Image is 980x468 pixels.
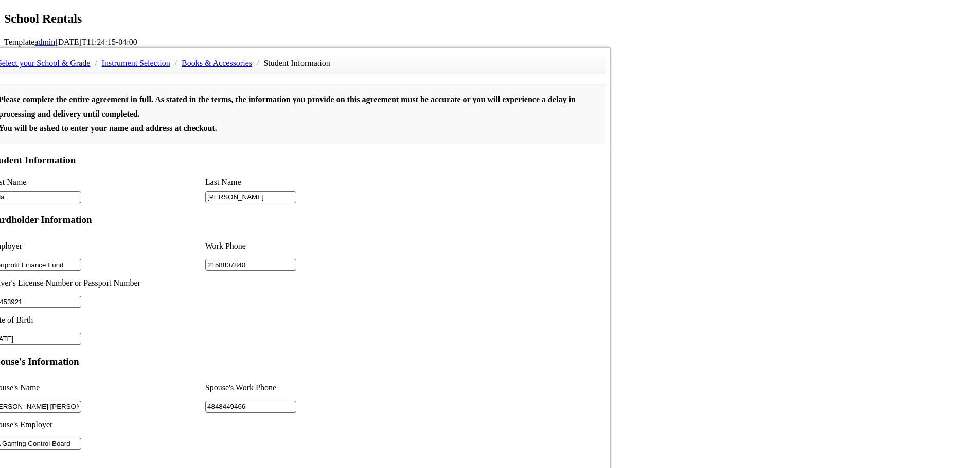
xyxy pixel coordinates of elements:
li: Spouse's Work Phone [205,377,421,399]
span: / [254,59,261,67]
input: Page [85,2,113,13]
span: of 2 [113,3,129,14]
a: Instrument Selection [102,59,170,67]
li: Student Information [263,56,330,70]
li: Work Phone [205,235,421,257]
span: Template [4,38,34,46]
span: [DATE]T11:24:15-04:00 [55,38,137,46]
span: / [172,59,180,67]
a: Books & Accessories [182,59,252,67]
select: Zoom [293,3,366,13]
span: / [92,59,99,67]
a: admin [34,38,55,46]
li: Last Name [205,175,421,190]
